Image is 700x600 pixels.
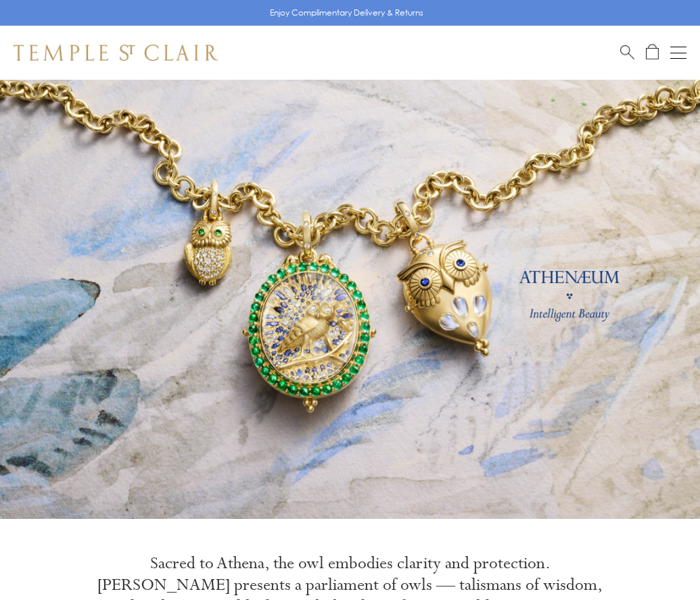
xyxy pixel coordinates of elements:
a: Open Shopping Bag [646,44,659,61]
p: Enjoy Complimentary Delivery & Returns [270,6,423,20]
img: Temple St. Clair [14,45,218,61]
button: Open navigation [670,45,686,61]
a: Search [620,44,634,61]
